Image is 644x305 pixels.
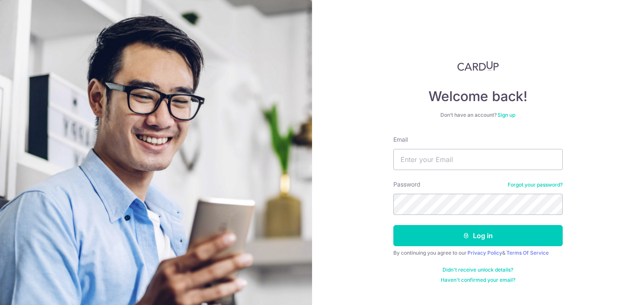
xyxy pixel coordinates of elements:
[457,61,499,71] img: CardUp Logo
[393,180,420,189] label: Password
[498,112,515,118] a: Sign up
[393,149,563,170] input: Enter your Email
[467,250,502,256] a: Privacy Policy
[506,250,549,256] a: Terms Of Service
[393,88,563,105] h4: Welcome back!
[442,267,513,273] a: Didn't receive unlock details?
[508,181,563,188] a: Forgot your password?
[441,277,515,283] a: Haven't confirmed your email?
[393,225,563,246] button: Log in
[393,135,408,144] label: Email
[393,112,563,118] div: Don’t have an account?
[393,250,563,256] div: By continuing you agree to our &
